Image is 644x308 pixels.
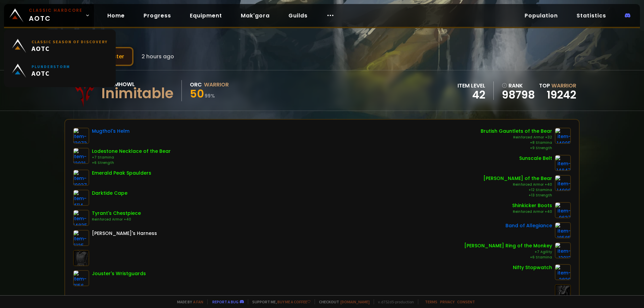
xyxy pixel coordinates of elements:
div: +12 Stamina [483,187,552,193]
div: Brutish Gauntlets of the Bear [481,128,552,135]
small: Classic Season of Discovery [32,39,108,44]
img: item-14835 [73,210,89,226]
div: Reinforced Armor +40 [483,182,552,187]
div: +7 Agility [464,249,552,255]
img: item-14847 [555,155,571,171]
img: item-14908 [555,175,571,191]
div: Jouster's Wristguards [92,270,146,277]
div: +13 Strength [483,193,552,198]
div: [PERSON_NAME] Ring of the Monkey [464,242,552,249]
div: 42 [458,90,485,100]
small: Plunderstorm [32,64,70,69]
div: Top [539,81,576,90]
a: Mak'gora [235,9,275,22]
img: item-14905 [555,128,571,144]
a: 98798 [502,90,535,100]
span: v. d752d5 - production [374,299,414,304]
div: [PERSON_NAME]'s Harness [92,230,157,237]
span: AOTC [29,7,83,23]
a: Buy me a coffee [277,299,311,304]
small: 99 % [205,93,215,99]
div: Lodestone Necklace of the Bear [92,148,171,155]
a: Population [519,9,563,22]
span: 50 [190,86,204,101]
div: +6 Stamina [464,255,552,260]
img: item-8156 [73,270,89,286]
span: Made by [173,299,203,304]
img: item-12031 [73,148,89,164]
img: item-9637 [555,202,571,218]
div: Tyrant's Chestpiece [92,210,141,217]
a: Classic Season of DiscoveryAOTC [8,34,112,58]
a: Home [102,9,130,22]
a: PlunderstormAOTC [8,58,112,83]
a: Guilds [283,9,313,22]
a: Equipment [184,9,227,22]
div: Emerald Peak Spaulders [92,170,151,177]
a: a fan [193,299,203,304]
div: Warrior [204,80,229,89]
span: Support me, [248,299,311,304]
a: Consent [457,299,475,304]
span: Warrior [551,82,576,89]
div: Reinforced Armor +40 [92,217,141,222]
div: Reinforced Armor +40 [512,209,552,214]
img: item-12012 [555,242,571,258]
img: item-19037 [73,170,89,186]
img: item-6125 [73,230,89,246]
a: Classic HardcoreAOTC [4,4,94,27]
div: Shinkicker Boots [512,202,552,209]
a: Progress [138,9,176,22]
div: +9 Strength [481,145,552,151]
img: item-13073 [73,128,89,144]
div: [PERSON_NAME] of the Bear [483,175,552,182]
span: 2 hours ago [142,52,174,61]
div: Doomhowl [101,80,173,88]
img: item-4114 [73,190,89,206]
div: Inimitable [101,88,173,99]
div: +7 Stamina [92,155,171,160]
a: [DOMAIN_NAME] [340,299,370,304]
div: rank [502,81,535,90]
small: Classic Hardcore [29,7,83,13]
img: item-2820 [555,264,571,280]
div: +8 Stamina [481,140,552,145]
span: AOTC [32,69,70,77]
a: Privacy [440,299,454,304]
a: Terms [425,299,437,304]
div: +6 Strength [92,160,171,166]
a: 19242 [547,87,576,102]
a: Report a bug [212,299,238,304]
div: item level [458,81,485,90]
a: Statistics [571,9,611,22]
div: Band of Allegiance [505,222,552,229]
div: Darktide Cape [92,190,127,197]
div: Reinforced Armor +32 [481,135,552,140]
div: Mugthol's Helm [92,128,129,135]
div: Orc [190,80,202,89]
div: Nifty Stopwatch [513,264,552,271]
div: Sunscale Belt [519,155,552,162]
span: AOTC [32,44,108,53]
span: Checkout [315,299,370,304]
img: item-18585 [555,222,571,238]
